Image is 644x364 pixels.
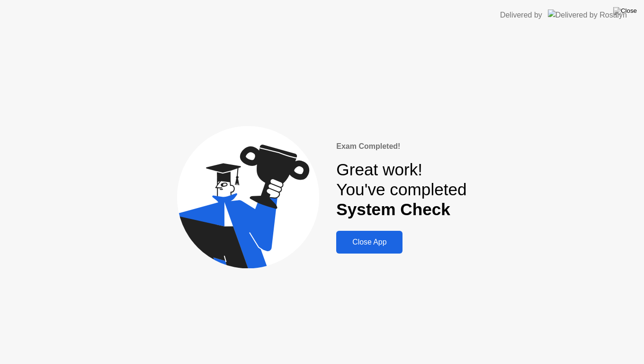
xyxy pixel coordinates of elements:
img: Delivered by Rosalyn [548,9,627,20]
div: Great work! You've completed [336,160,466,220]
div: Close App [339,238,400,246]
button: Close App [336,231,402,254]
div: Exam Completed! [336,141,466,152]
b: System Check [336,200,450,218]
img: Close [613,7,637,15]
div: Delivered by [500,9,542,21]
